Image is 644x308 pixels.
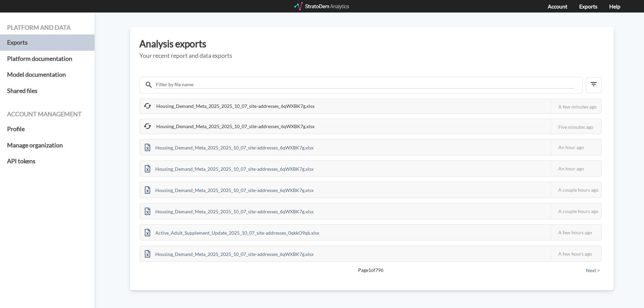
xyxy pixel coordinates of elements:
[140,119,319,134] div: Housing_Demand_Meta_2025_2025_10_07_site-addresses_6qWXBK7g.xlsx
[139,52,604,59] h5: Your recent report and data exports
[140,99,319,113] div: Housing_Demand_Meta_2025_2025_10_07_site-addresses_6qWXBK7g.xlsx
[551,119,601,135] div: Five minutes ago
[551,161,601,176] div: An hour ago
[7,153,87,169] a: API tokens
[584,267,602,274] button: Next >
[7,137,87,153] a: Manage organization
[609,3,620,9] a: Help
[140,229,324,235] a: Active_Adult_Supplement_Update_2025_10_07_site-addresses_0qkkO9qb.xlsx
[7,34,87,51] a: Exports
[140,144,318,149] a: Housing_Demand_Meta_2025_2025_10_07_site-addresses_6qWXBK7g.xlsx
[551,140,601,155] div: An hour ago
[551,182,601,197] div: A couple hours ago
[579,3,597,9] a: Exports
[7,83,87,99] a: Shared files
[7,51,87,67] a: Platform documentation
[551,99,601,114] div: A few minutes ago
[140,250,318,256] a: Housing_Demand_Meta_2025_2025_10_07_site-addresses_6qWXBK7g.xlsx
[140,161,318,176] div: Housing_Demand_Meta_2025_2025_10_07_site-addresses_6qWXBK7g.xlsx
[155,81,574,89] input: Filter by file name
[140,208,318,213] a: Housing_Demand_Meta_2025_2025_10_07_site-addresses_6qWXBK7g.xlsx
[163,267,578,274] span: Page 1 of 796
[548,3,567,9] a: Account
[140,204,318,219] div: Housing_Demand_Meta_2025_2025_10_07_site-addresses_6qWXBK7g.xlsx
[139,39,604,49] h3: Analysis exports
[551,225,601,240] div: A few hours ago
[7,121,87,137] a: Profile
[7,24,87,31] h4: Platform and data
[7,67,87,83] a: Model documentation
[140,225,324,240] div: Active_Adult_Supplement_Update_2025_10_07_site-addresses_0qkkO9qb.xlsx
[140,246,318,261] div: Housing_Demand_Meta_2025_2025_10_07_site-addresses_6qWXBK7g.xlsx
[140,165,318,171] a: Housing_Demand_Meta_2025_2025_10_07_site-addresses_6qWXBK7g.xlsx
[140,186,318,192] a: Housing_Demand_Meta_2025_2025_10_07_site-addresses_6qWXBK7g.xlsx
[551,204,601,219] div: A couple hours ago
[7,111,87,118] h4: Account management
[551,246,601,261] div: A few hours ago
[140,182,318,197] div: Housing_Demand_Meta_2025_2025_10_07_site-addresses_6qWXBK7g.xlsx
[140,140,318,155] div: Housing_Demand_Meta_2025_2025_10_07_site-addresses_6qWXBK7g.xlsx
